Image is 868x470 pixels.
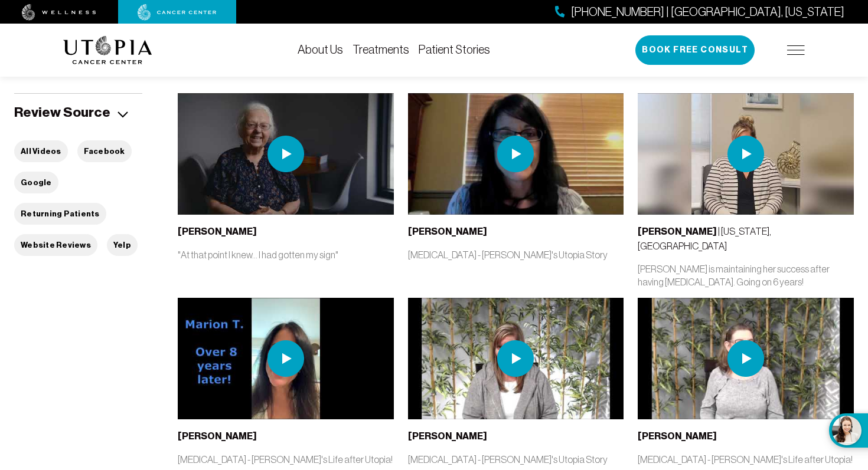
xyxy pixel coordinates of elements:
[408,226,487,237] b: [PERSON_NAME]
[638,226,771,251] span: | [US_STATE], [GEOGRAPHIC_DATA]
[298,43,343,56] a: About Us
[638,226,717,237] b: [PERSON_NAME]
[178,226,257,237] b: [PERSON_NAME]
[635,35,755,65] button: Book Free Consult
[787,45,805,55] img: icon-hamburger
[14,172,58,193] button: Google
[267,340,304,377] img: play icon
[77,140,132,162] button: Facebook
[497,136,534,172] img: play icon
[571,4,844,21] span: [PHONE_NUMBER] | [GEOGRAPHIC_DATA], [US_STATE]
[419,43,490,56] a: Patient Stories
[178,430,257,442] b: [PERSON_NAME]
[408,453,624,466] p: [MEDICAL_DATA] - [PERSON_NAME]'s Utopia Story
[638,93,854,215] img: thumbnail
[63,36,152,64] img: logo
[14,234,97,256] button: Website Reviews
[727,340,764,377] img: play icon
[138,4,217,21] img: cancer center
[22,4,96,21] img: wellness
[408,298,624,419] img: thumbnail
[14,203,106,225] button: Returning Patients
[178,453,394,466] p: [MEDICAL_DATA] - [PERSON_NAME]'s Life after Utopia!
[638,453,854,466] p: [MEDICAL_DATA] - [PERSON_NAME]'s Life after Utopia!
[353,43,409,56] a: Treatments
[178,298,394,419] img: thumbnail
[638,262,854,288] p: [PERSON_NAME] is maintaining her success after having [MEDICAL_DATA]. Going on 6 years!
[14,140,68,162] button: All Videos
[408,430,487,442] b: [PERSON_NAME]
[118,111,128,118] img: icon
[267,136,304,172] img: play icon
[107,234,138,256] button: Yelp
[408,93,624,215] img: thumbnail
[638,298,854,419] img: thumbnail
[727,136,764,172] img: play icon
[497,340,534,377] img: play icon
[408,248,624,261] p: [MEDICAL_DATA] - [PERSON_NAME]'s Utopia Story
[178,248,394,261] p: "At that point I knew... I had gotten my sign"
[555,4,844,21] a: [PHONE_NUMBER] | [GEOGRAPHIC_DATA], [US_STATE]
[14,103,110,121] h5: Review Source
[638,430,717,442] b: [PERSON_NAME]
[178,93,394,215] img: thumbnail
